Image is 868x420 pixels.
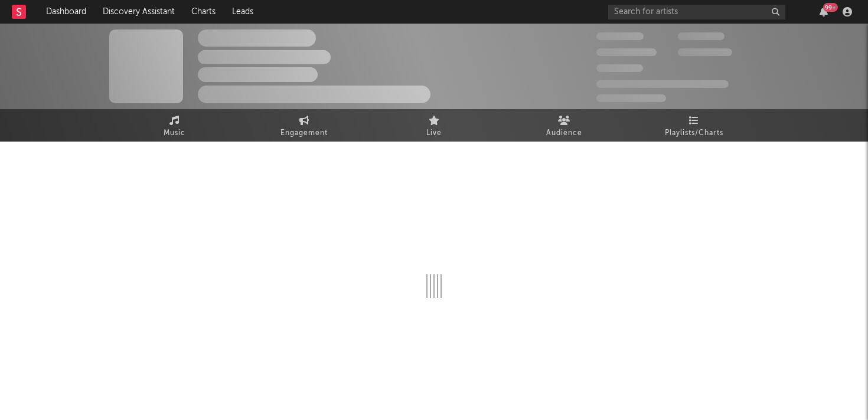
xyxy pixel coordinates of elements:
a: Live [369,109,499,142]
span: 50.000.000 [596,48,657,56]
button: 99+ [820,7,828,17]
span: 100.000 [678,32,725,40]
a: Engagement [239,109,369,142]
span: Audience [546,126,582,140]
span: Engagement [280,126,328,140]
div: 99 + [823,3,838,12]
a: Audience [499,109,629,142]
span: Live [426,126,442,140]
a: Playlists/Charts [629,109,759,142]
span: 300.000 [596,32,644,40]
span: 1.000.000 [678,48,732,56]
a: Music [109,109,239,142]
span: Music [164,126,185,140]
input: Search for artists [608,5,785,19]
span: Playlists/Charts [665,126,723,140]
span: Jump Score: 85.0 [596,94,666,102]
span: 50.000.000 Monthly Listeners [596,80,729,88]
span: 100.000 [596,64,643,72]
